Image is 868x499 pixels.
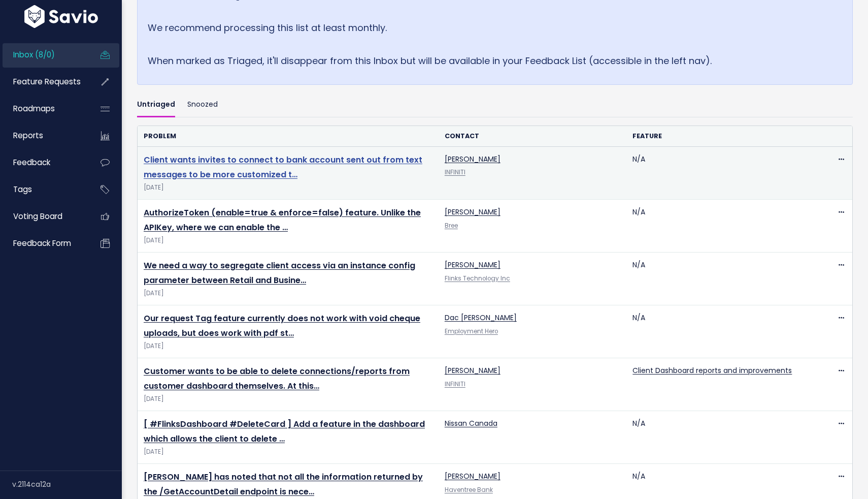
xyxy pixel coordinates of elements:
a: Untriaged [137,93,175,117]
span: Feature Requests [13,76,81,87]
span: Feedback [13,157,50,168]
a: We need a way to segregate client access via an instance config parameter between Retail and Busine… [144,260,415,286]
span: Inbox (8/0) [13,49,55,60]
img: logo-white.9d6f32f41409.svg [22,5,101,28]
a: Haventree Bank [445,486,493,494]
span: [DATE] [144,235,432,246]
a: [PERSON_NAME] has noted that not all the information returned by the /GetAccountDetail endpoint i... [144,471,423,497]
span: Reports [13,130,43,141]
th: Contact [439,126,627,147]
span: [DATE] [144,447,432,457]
span: Roadmaps [13,103,55,114]
a: Tags [3,178,84,201]
a: Inbox (8/0) [3,43,84,67]
a: Dac [PERSON_NAME] [445,313,517,323]
th: Problem [138,126,439,147]
a: [ #FlinksDashboard #DeleteCard ] Add a feature in the dashboard which allows the client to delete … [144,418,425,445]
td: N/A [626,200,815,253]
span: [DATE] [144,288,432,299]
td: N/A [626,253,815,305]
div: v.2114ca12a [12,471,122,497]
span: [DATE] [144,341,432,352]
a: INFINITI [445,168,465,176]
a: [PERSON_NAME] [445,207,500,217]
a: Employment Hero [445,327,498,335]
a: Client wants invites to connect to bank account sent out from text messages to be more customized t… [144,154,422,180]
ul: Filter feature requests [137,93,853,117]
a: INFINITI [445,380,465,388]
a: [PERSON_NAME] [445,365,500,376]
a: Bree [445,222,458,230]
a: Client Dashboard reports and improvements [632,365,792,376]
td: N/A [626,147,815,200]
a: Feature Requests [3,70,84,93]
a: Feedback [3,151,84,174]
a: Feedback form [3,232,84,255]
td: N/A [626,305,815,358]
a: [PERSON_NAME] [445,154,500,164]
a: Voting Board [3,205,84,228]
span: Tags [13,184,32,195]
td: N/A [626,411,815,464]
th: Feature [626,126,815,147]
a: Roadmaps [3,97,84,120]
a: Snoozed [187,93,218,117]
span: [DATE] [144,394,432,404]
span: [DATE] [144,182,432,193]
a: AuthorizeToken (enable=true & enforce=false) feature. Unlike the APIKey, where we can enable the … [144,207,421,233]
a: Customer wants to be able to delete connections/reports from customer dashboard themselves. At this… [144,365,410,392]
span: Feedback form [13,238,71,248]
a: Our request Tag feature currently does not work with void cheque uploads, but does work with pdf st… [144,313,420,339]
a: Nissan Canada [445,418,497,428]
a: Reports [3,124,84,147]
span: Voting Board [13,211,62,222]
a: [PERSON_NAME] [445,471,500,481]
a: Flinks Technology Inc [445,274,510,283]
a: [PERSON_NAME] [445,260,500,270]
